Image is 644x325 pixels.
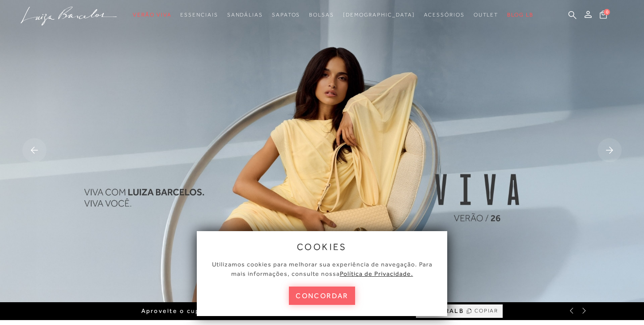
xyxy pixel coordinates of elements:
span: Bolsas [309,12,334,18]
span: Acessórios [424,12,465,18]
span: Aproveite o cupom de primeira compra [141,307,285,315]
a: noSubCategoriesText [180,7,218,23]
a: noSubCategoriesText [309,7,334,23]
span: Verão Viva [133,12,171,18]
span: Outlet [474,12,499,18]
a: noSubCategoriesText [424,7,465,23]
a: noSubCategoriesText [272,7,300,23]
a: noSubCategoriesText [133,7,171,23]
span: [DEMOGRAPHIC_DATA] [343,12,415,18]
span: Sandálias [227,12,263,18]
a: Política de Privacidade. [340,270,413,277]
button: 0 [597,10,610,22]
a: noSubCategoriesText [474,7,499,23]
span: COPIAR [475,307,499,315]
span: cookies [297,242,347,252]
a: noSubCategoriesText [343,7,415,23]
span: BLOG LB [507,12,533,18]
a: noSubCategoriesText [227,7,263,23]
span: Utilizamos cookies para melhorar sua experiência de navegação. Para mais informações, consulte nossa [212,261,432,277]
a: BLOG LB [507,7,533,23]
button: concordar [289,287,355,305]
span: Sapatos [272,12,300,18]
span: Essenciais [180,12,218,18]
span: 0 [604,9,610,15]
